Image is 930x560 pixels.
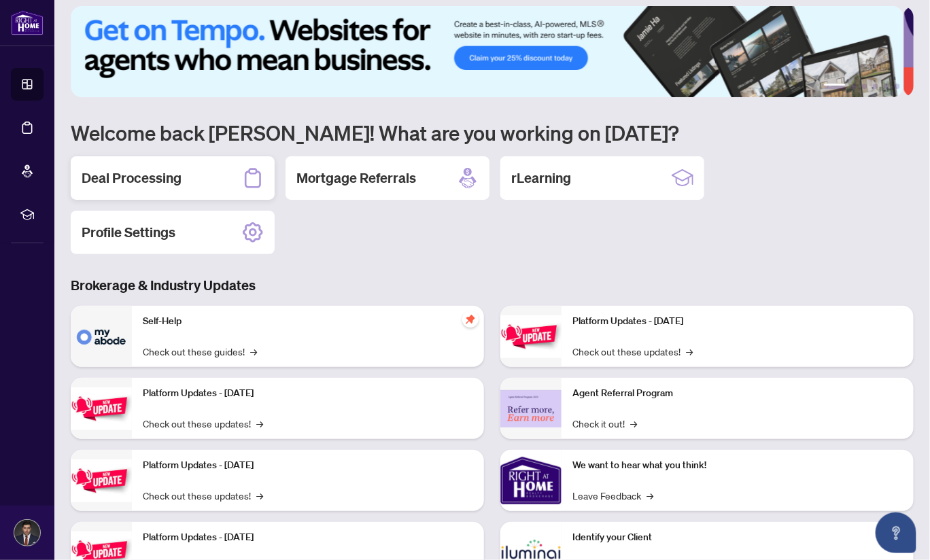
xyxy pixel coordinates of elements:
[572,416,637,431] a: Check it out!→
[500,390,562,427] img: Agent Referral Program
[250,344,257,359] span: →
[511,169,571,188] h2: rLearning
[11,10,44,35] img: logo
[462,311,479,328] span: pushpin
[572,458,903,473] p: We want to hear what you think!
[82,169,182,188] h2: Deal Processing
[71,276,914,295] h3: Brokerage & Industry Updates
[630,416,637,431] span: →
[500,315,562,358] img: Platform Updates - June 23, 2025
[572,344,693,359] a: Check out these updates!→
[873,84,878,89] button: 4
[500,450,562,511] img: We want to hear what you think!
[143,458,473,473] p: Platform Updates - [DATE]
[296,169,416,188] h2: Mortgage Referrals
[143,488,263,503] a: Check out these updates!→
[71,387,132,430] img: Platform Updates - September 16, 2025
[862,84,867,89] button: 3
[143,386,473,401] p: Platform Updates - [DATE]
[876,512,916,553] button: Open asap
[572,530,903,545] p: Identify your Client
[14,520,40,546] img: Profile Icon
[572,314,903,329] p: Platform Updates - [DATE]
[686,344,693,359] span: →
[71,459,132,502] img: Platform Updates - July 21, 2025
[572,488,653,503] a: Leave Feedback→
[143,314,473,329] p: Self-Help
[572,386,903,401] p: Agent Referral Program
[71,6,903,97] img: Slide 0
[647,488,653,503] span: →
[143,416,263,431] a: Check out these updates!→
[256,416,263,431] span: →
[143,344,257,359] a: Check out these guides!→
[143,530,473,545] p: Platform Updates - [DATE]
[824,84,846,89] button: 1
[71,306,132,367] img: Self-Help
[884,84,889,89] button: 5
[82,223,175,242] h2: Profile Settings
[895,84,900,89] button: 6
[71,120,914,145] h1: Welcome back [PERSON_NAME]! What are you working on [DATE]?
[256,488,263,503] span: →
[851,84,857,89] button: 2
